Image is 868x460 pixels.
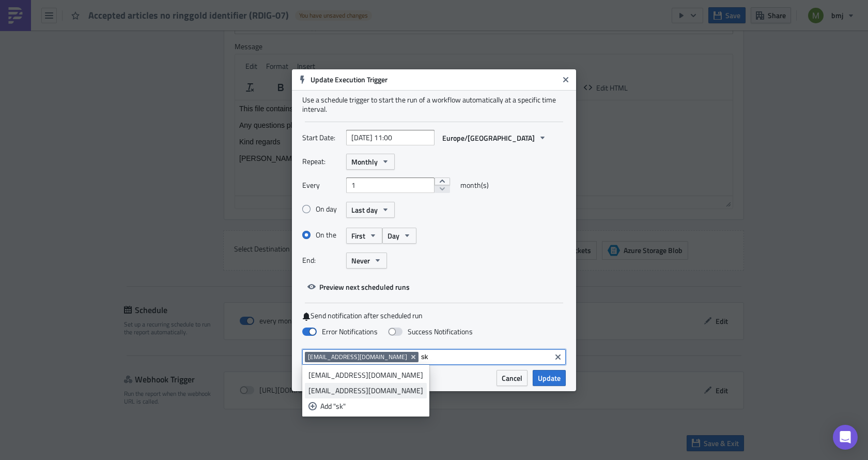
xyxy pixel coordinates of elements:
button: Europe/[GEOGRAPHIC_DATA] [437,130,552,146]
label: Error Notifications [302,327,378,336]
span: First [351,230,365,241]
div: [EMAIL_ADDRESS][DOMAIN_NAME] [308,385,423,396]
span: Never [351,255,370,266]
button: Preview next scheduled runs [302,279,415,295]
button: Update [533,370,566,386]
div: [PERSON_NAME] [4,54,493,62]
button: decrement [435,185,450,193]
label: End: [302,253,341,268]
span: month(s) [460,177,489,193]
span: Day [388,230,399,241]
div: Kind regards [4,37,493,46]
button: Remove Tag [409,352,419,362]
button: Last day [346,202,395,218]
button: Monthly [346,154,395,170]
span: Europe/[GEOGRAPHIC_DATA] [442,132,535,143]
span: Monthly [351,156,378,167]
label: Send notification after scheduled run [302,311,566,321]
label: Every [302,177,341,193]
div: This file contains all 2025 accepted articles where the article does not have a ringgold identifier. [4,4,493,12]
button: Never [346,253,387,269]
div: [EMAIL_ADDRESS][DOMAIN_NAME] [308,370,423,380]
span: Last day [351,204,378,215]
div: Add "sk" [320,401,423,411]
button: First [346,228,382,244]
label: Start Date: [302,130,341,145]
span: Update [538,373,561,383]
div: Use a schedule trigger to start the run of a workflow automatically at a specific time interval. [302,95,566,114]
label: Success Notifications [388,327,473,336]
h6: Update Execution Trigger [311,75,559,84]
button: Day [382,228,416,244]
body: Rich Text Area. Press ALT-0 for help. [4,4,493,62]
span: Preview next scheduled runs [319,281,410,292]
button: Clear selected items [552,351,564,363]
label: Repeat: [302,154,341,169]
span: [EMAIL_ADDRESS][DOMAIN_NAME] [308,353,407,361]
span: Cancel [502,373,522,383]
ul: selectable options [302,365,429,417]
div: Any questions please let me know. [4,21,493,29]
button: Close [558,72,574,87]
button: Cancel [497,370,528,386]
button: increment [435,177,450,186]
div: Open Intercom Messenger [833,425,858,450]
label: On day [302,204,346,214]
input: YYYY-MM-DD HH:mm [346,130,435,145]
label: On the [302,230,346,240]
